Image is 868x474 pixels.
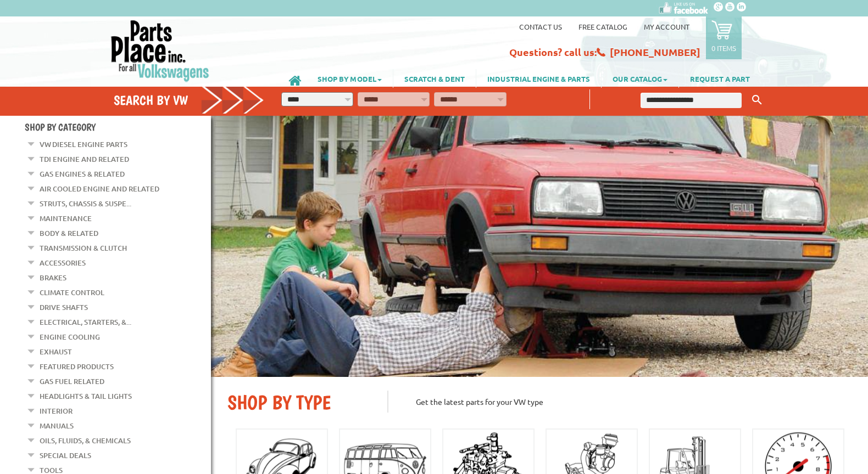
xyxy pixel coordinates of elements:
[40,196,131,211] a: Struts, Chassis & Suspe...
[211,116,868,377] img: First slide [900x500]
[40,404,73,418] a: Interior
[40,389,132,403] a: Headlights & Tail Lights
[578,22,627,31] a: Free Catalog
[40,315,131,329] a: Electrical, Starters, &...
[307,69,393,88] a: SHOP BY MODEL
[40,167,125,181] a: Gas Engines & Related
[40,241,127,255] a: Transmission & Clutch
[387,391,852,413] p: Get the latest parts for your VW type
[40,359,114,374] a: Featured Products
[40,152,129,166] a: TDI Engine and Related
[706,16,742,59] a: 0 items
[40,226,98,240] a: Body & Related
[393,69,476,88] a: SCRATCH & DENT
[40,211,92,225] a: Maintenance
[40,374,104,388] a: Gas Fuel Related
[711,43,736,53] p: 0 items
[40,300,88,314] a: Drive Shafts
[749,91,765,109] button: Keyword Search
[519,22,562,31] a: Contact us
[40,433,131,448] a: Oils, Fluids, & Chemicals
[476,69,601,88] a: INDUSTRIAL ENGINE & PARTS
[40,448,91,462] a: Special Deals
[644,22,689,31] a: My Account
[227,391,371,414] h2: SHOP BY TYPE
[40,137,127,151] a: VW Diesel Engine Parts
[679,69,761,88] a: REQUEST A PART
[40,256,86,270] a: Accessories
[40,330,100,344] a: Engine Cooling
[110,19,210,82] img: Parts Place Inc!
[25,121,211,133] h4: Shop By Category
[40,285,104,300] a: Climate Control
[40,182,159,196] a: Air Cooled Engine and Related
[40,270,66,285] a: Brakes
[40,419,74,433] a: Manuals
[602,69,678,88] a: OUR CATALOG
[40,345,72,359] a: Exhaust
[114,92,264,108] h4: Search by VW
